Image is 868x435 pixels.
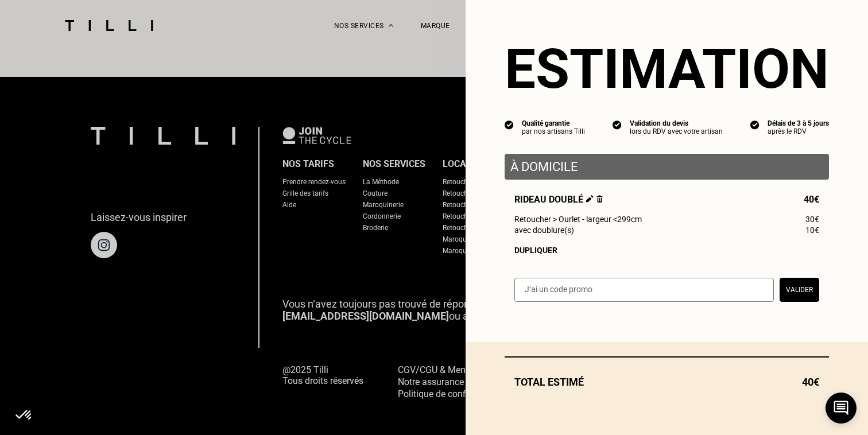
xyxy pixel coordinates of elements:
span: 10€ [805,226,819,235]
img: icon list info [613,119,622,130]
div: Validation du devis [630,119,723,127]
span: 30€ [805,215,819,224]
span: Rideau doublé [514,194,603,205]
div: lors du RDV avec votre artisan [630,127,723,135]
span: 40€ [804,194,819,205]
span: Retoucher > Ourlet - largeur <299cm [514,215,642,224]
div: Qualité garantie [522,119,585,127]
button: Valider [780,278,819,302]
div: Total estimé [505,376,829,388]
div: par nos artisans Tilli [522,127,585,135]
p: À domicile [510,160,823,174]
span: avec doublure(s) [514,226,574,235]
input: J‘ai un code promo [514,278,774,302]
div: Délais de 3 à 5 jours [768,119,829,127]
img: icon list info [505,119,514,130]
span: 40€ [802,376,819,388]
img: Éditer [586,195,594,203]
div: après le RDV [768,127,829,135]
img: Supprimer [596,195,603,203]
section: Estimation [505,37,829,101]
div: Dupliquer [514,246,819,255]
img: icon list info [750,119,759,130]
